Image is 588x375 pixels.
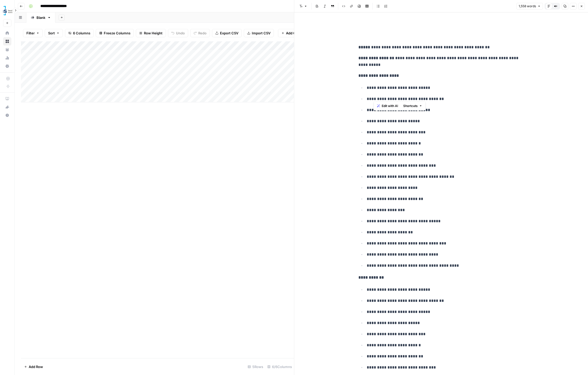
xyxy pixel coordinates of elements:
a: Home [3,29,11,37]
span: Import CSV [252,30,270,36]
span: Filter [26,30,35,36]
button: Help + Support [3,111,11,119]
span: Add Row [29,364,43,369]
a: Your Data [3,45,11,54]
button: Add Row [21,363,46,371]
button: What's new? [3,103,11,111]
span: Edit with AI [382,104,398,108]
a: AirOps Academy [3,95,11,103]
button: Freeze Columns [96,29,134,37]
span: Add Column [286,30,306,36]
div: 6/6 Columns [265,363,294,371]
img: TestWorkspace Logo [3,6,12,15]
span: Export CSV [220,30,238,36]
span: Sort [48,30,55,36]
span: Row Height [144,30,163,36]
button: 6 Columns [65,29,94,37]
button: Shortcuts [401,103,424,109]
div: Blank [36,15,45,20]
button: Workspace: TestWorkspace [3,4,11,17]
button: Redo [190,29,210,37]
button: Edit with AI [375,103,400,109]
a: Settings [3,62,11,70]
button: Sort [45,29,63,37]
span: Redo [198,30,207,36]
button: Import CSV [244,29,274,37]
button: Filter [23,29,43,37]
span: Shortcuts [403,104,418,108]
span: 1,558 words [519,4,536,9]
a: Usage [3,54,11,62]
div: 5 Rows [246,363,265,371]
a: Browse [3,37,11,45]
button: 1,558 words [516,3,543,10]
button: Export CSV [212,29,242,37]
span: 6 Columns [73,30,90,36]
div: What's new? [3,103,11,111]
span: Freeze Columns [104,30,130,36]
button: Undo [168,29,188,37]
a: Blank [26,12,55,23]
button: Row Height [136,29,166,37]
span: Undo [176,30,185,36]
button: Add Column [278,29,309,37]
